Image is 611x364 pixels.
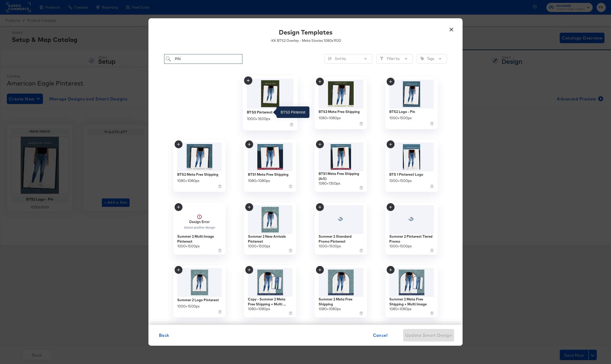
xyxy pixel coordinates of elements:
[248,297,292,306] div: Copy - Summer 2 Meta Free Shipping + Multi Image
[177,304,200,309] div: 1000 × 1500 px
[319,268,363,297] img: o5JZiQ1KkWNMGcKz7fvH4Q.jpg
[177,244,200,249] div: 1000 × 1500 px
[447,24,456,33] button: ×
[177,268,222,297] img: WcjcoWu7p_RtQz3qxFmGZA.jpg
[184,226,215,229] div: Select another design
[315,202,367,255] div: Summer 2 Standard Promo Pinterest1000×1500px
[173,265,226,317] div: Summer 2 Logo Pinterest1000×1500px
[248,268,292,297] img: 0TgEf3aFQDvYyg-wAtak0w.jpg
[279,28,332,37] div: Design Templates
[319,80,363,109] img: HXh4P0NoCjoHmR83aRHIlw.jpg
[389,172,423,177] div: BTS 1 Pinterest Logo
[247,116,270,121] div: 1000 × 1500 px
[244,202,296,255] div: Summer 2 New Arrivals Pinterest1000×1500px
[328,57,332,60] svg: Sliders
[389,306,412,311] div: 1080 × 1080 px
[244,140,296,192] div: BTS1 Meta Free Shipping1080×1080px
[373,332,388,339] span: Cancel
[389,178,412,183] div: 1000 × 1500 px
[243,76,298,130] div: BTS3 Pinterest1000×1500px
[319,171,363,181] div: BTS1 Meta Free Shipping (4:5)
[164,54,242,64] input: Search for a design
[173,140,226,192] div: BTS2 Meta Free Shipping1080×1080px
[248,244,270,249] div: 1000 × 1500 px
[371,329,390,342] button: Cancel
[177,178,199,183] div: 1080 × 1080 px
[389,268,434,297] img: xeO0kppXFqGIjNE6tnHDlA.jpg
[420,57,424,60] svg: Tag
[319,116,341,121] div: 1080 × 1080 px
[389,297,434,306] div: Summer 2 Meta Free Shipping + Multi Image
[385,140,438,192] div: BTS 1 Pinterest Logo1000×1500px
[189,219,210,224] strong: Design Error
[376,54,413,64] button: FilterFilter by
[173,202,226,255] div: Design ErrorSelect another designSummer 2 Multi Image Pinterest1000×1500px
[248,205,292,234] img: Dhsr5TLeEGCXZSsw1oG1yQ.jpg
[389,143,434,171] img: B_PljsUSFGCHsVXzYiGMKg.jpg
[159,332,169,339] span: Back
[247,110,273,115] div: BTS3 Pinterest
[385,77,438,129] div: BTS2 Logo - Pin1000×1500px
[319,234,363,244] div: Summer 2 Standard Promo Pinterest
[177,234,222,244] div: Summer 2 Multi Image Pinterest
[315,77,367,129] div: BTS3 Meta Free Shipping1080×1080px
[389,234,434,244] div: Summer 2 Pinterest Tiered Promo
[270,38,341,43] div: -KK BTS2 Overlay - Meta Stories 1080 x 1920
[315,140,367,192] div: BTS1 Meta Free Shipping (4:5)1080×1350px
[248,234,292,244] div: Summer 2 New Arrivals Pinterest
[389,109,415,114] div: BTS2 Logo - Pin
[319,109,360,114] div: BTS3 Meta Free Shipping
[177,172,218,177] div: BTS2 Meta Free Shipping
[385,202,438,255] div: Summer 2 Pinterest Tiered Promo1000×1500px
[324,54,372,64] button: SlidersSort by
[177,143,222,171] img: zDHolG0Nk5ecQh7turaLTw.jpg
[319,297,363,306] div: Summer 2 Meta Free Shipping
[248,172,288,177] div: BTS1 Meta Free Shipping
[380,57,384,60] svg: Filter
[319,143,363,171] img: f_CRJD22c_rcu4JUvNNsSQ.jpg
[248,143,292,171] img: slB8qIqswydYoHZ1HzA7fg.jpg
[319,181,340,186] div: 1080 × 1350 px
[247,79,294,109] img: 0kbdgc_t3qvb5kneCrTREA.jpg
[389,116,412,121] div: 1000 × 1500 px
[244,265,296,317] div: Copy - Summer 2 Meta Free Shipping + Multi Image1080×1080px
[319,244,341,249] div: 1000 × 1500 px
[248,306,270,311] div: 1080 × 1080 px
[177,298,219,303] div: Summer 2 Logo Pinterest
[157,329,171,342] button: Back
[248,178,270,183] div: 1080 × 1080 px
[389,244,412,249] div: 1000 × 1500 px
[319,306,341,311] div: 1080 × 1080 px
[389,80,434,109] img: FMrfiTUcDKcwvtYPrqPEKw.jpg
[385,265,438,317] div: Summer 2 Meta Free Shipping + Multi Image1080×1080px
[417,54,447,64] button: TagTags
[315,265,367,317] div: Summer 2 Meta Free Shipping1080×1080px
